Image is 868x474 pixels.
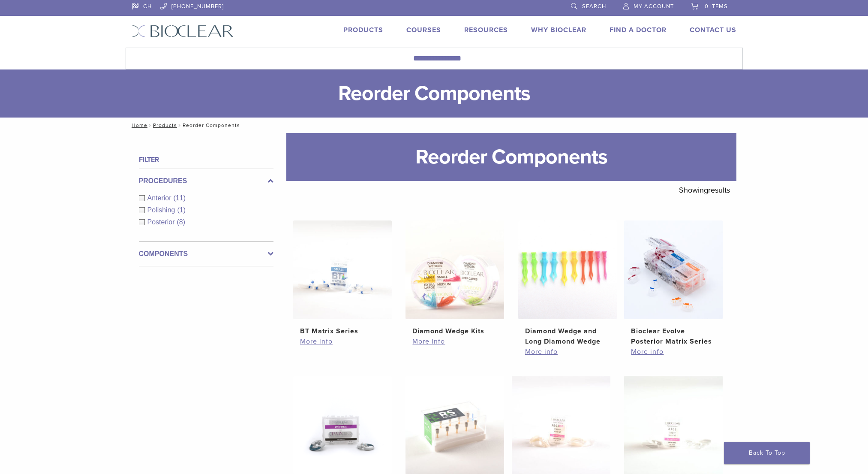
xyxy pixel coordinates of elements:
[412,326,497,336] h2: Diamond Wedge Kits
[129,122,147,128] a: Home
[139,154,273,165] h4: Filter
[518,220,617,319] img: Diamond Wedge and Long Diamond Wedge
[153,122,177,128] a: Products
[631,347,716,357] a: More info
[174,194,186,202] span: (11)
[406,26,441,34] a: Courses
[412,336,497,347] a: More info
[293,220,393,336] a: BT Matrix SeriesBT Matrix Series
[293,220,392,319] img: BT Matrix Series
[286,133,736,181] h1: Reorder Components
[132,25,234,37] img: Bioclear
[139,176,273,186] label: Procedures
[147,194,174,202] span: Anterior
[300,336,385,347] a: More info
[177,206,186,214] span: (1)
[525,347,610,357] a: More info
[147,123,153,127] span: /
[705,3,728,10] span: 0 items
[679,181,730,199] p: Showing results
[525,326,610,347] h2: Diamond Wedge and Long Diamond Wedge
[624,220,723,319] img: Bioclear Evolve Posterior Matrix Series
[631,326,716,347] h2: Bioclear Evolve Posterior Matrix Series
[531,26,586,34] a: Why Bioclear
[634,3,674,10] span: My Account
[610,26,667,34] a: Find A Doctor
[518,220,618,347] a: Diamond Wedge and Long Diamond WedgeDiamond Wedge and Long Diamond Wedge
[126,118,743,133] nav: Reorder Components
[147,218,177,226] span: Posterior
[177,123,183,127] span: /
[624,220,724,347] a: Bioclear Evolve Posterior Matrix SeriesBioclear Evolve Posterior Matrix Series
[405,220,505,336] a: Diamond Wedge KitsDiamond Wedge Kits
[464,26,508,34] a: Resources
[343,26,383,34] a: Products
[300,326,385,336] h2: BT Matrix Series
[724,442,810,464] a: Back To Top
[405,220,504,319] img: Diamond Wedge Kits
[139,249,273,259] label: Components
[690,26,736,34] a: Contact Us
[147,206,177,214] span: Polishing
[582,3,606,10] span: Search
[177,218,186,226] span: (8)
